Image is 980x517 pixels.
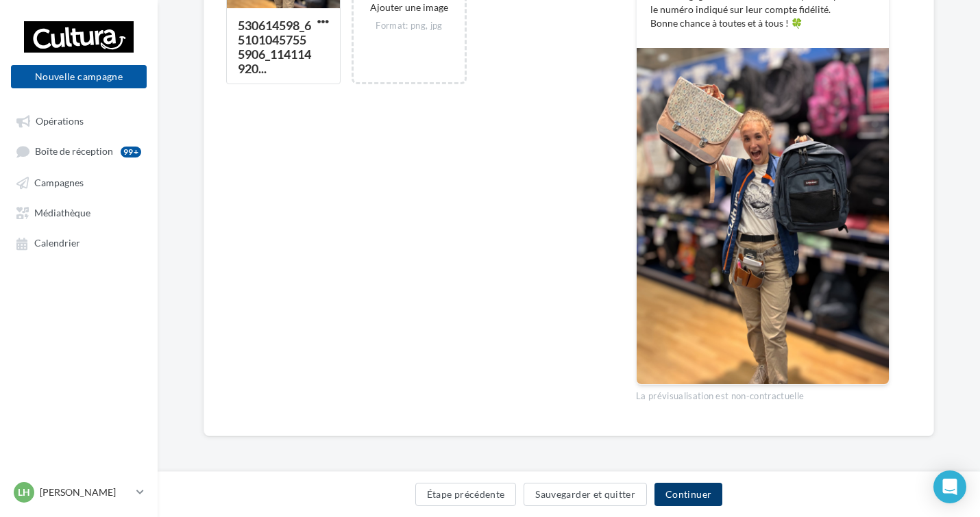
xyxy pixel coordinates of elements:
span: Médiathèque [34,207,90,218]
p: [PERSON_NAME] [40,486,131,499]
a: LH [PERSON_NAME] [11,479,147,505]
div: 99+ [121,147,141,157]
span: Campagnes [34,177,84,188]
button: Étape précédente [415,483,517,506]
span: LH [18,486,30,499]
button: Sauvegarder et quitter [524,483,647,506]
div: Open Intercom Messenger [933,470,966,503]
button: Nouvelle campagne [11,65,147,88]
div: La prévisualisation est non-contractuelle [636,385,890,403]
a: Calendrier [8,230,149,255]
span: Calendrier [34,238,80,249]
div: 530614598_651010457555906_114114920... [238,18,311,76]
span: Opérations [36,115,84,127]
a: Opérations [8,108,149,133]
a: Campagnes [8,170,149,194]
a: Boîte de réception99+ [8,138,149,164]
span: Boîte de réception [35,146,113,157]
button: Continuer [654,483,722,506]
a: Médiathèque [8,200,149,225]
